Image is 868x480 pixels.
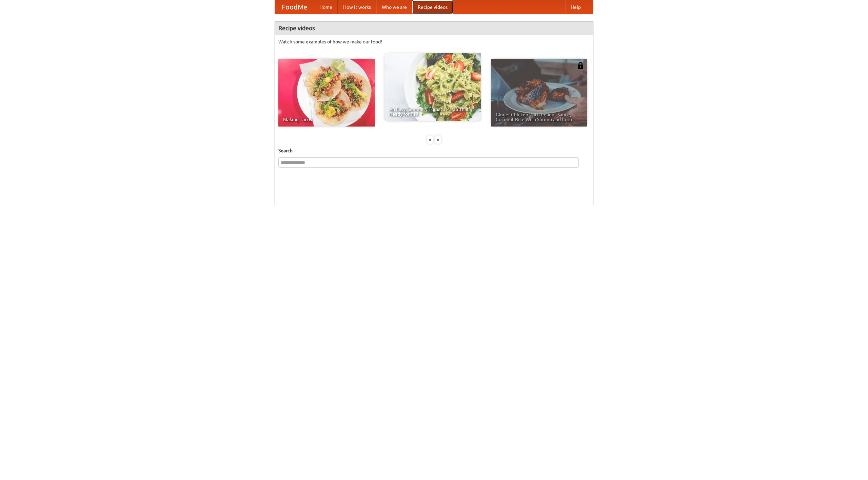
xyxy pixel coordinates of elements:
a: FoodMe [275,0,314,14]
a: How it works [338,0,376,14]
a: Help [565,0,586,14]
img: 483408.png [577,62,584,69]
a: An Easy, Summery Tomato Pasta That's Ready for Fall [384,53,481,121]
a: Home [314,0,338,14]
h5: Search [278,147,590,154]
a: Who we are [376,0,412,14]
span: An Easy, Summery Tomato Pasta That's Ready for Fall [389,107,476,116]
a: Making Tacos [278,59,375,127]
span: Making Tacos [283,117,370,122]
p: Watch some examples of how we make our food! [278,38,590,45]
h4: Recipe videos [275,21,593,35]
div: « [427,135,433,144]
a: Recipe videos [412,0,453,14]
div: » [435,135,441,144]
